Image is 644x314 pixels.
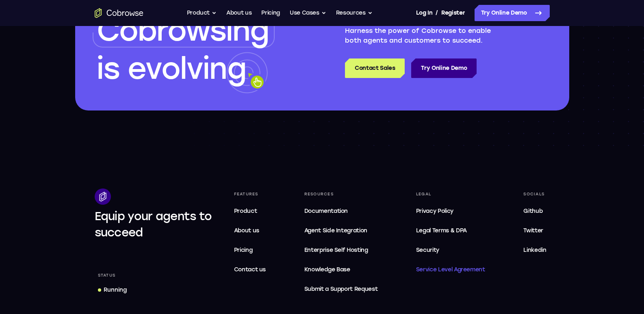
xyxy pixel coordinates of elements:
[234,208,257,214] span: Product
[234,227,259,234] span: About us
[413,223,488,239] a: Legal Terms & DPA
[520,203,549,219] a: Github
[304,208,348,214] span: Documentation
[416,247,439,253] span: Security
[416,227,467,234] span: Legal Terms & DPA
[301,262,381,278] a: Knowledge Base
[95,8,143,18] a: Go to the home page
[128,51,246,86] span: evolving
[187,5,217,21] button: Product
[290,5,326,21] button: Use Cases
[336,5,373,21] button: Resources
[301,188,381,200] div: Resources
[231,223,269,239] a: About us
[231,203,269,219] a: Product
[345,58,405,78] a: Contact Sales
[301,223,381,239] a: Agent Side Integration
[441,5,465,21] a: Register
[95,270,119,281] div: Status
[304,245,378,255] span: Enterprise Self Hosting
[95,209,212,239] span: Equip your agents to succeed
[523,247,546,253] span: Linkedin
[231,262,269,278] a: Contact us
[520,242,549,258] a: Linkedin
[304,266,350,273] span: Knowledge Base
[301,203,381,219] a: Documentation
[97,13,269,48] span: Cobrowsing
[345,26,508,45] p: Harness the power of Cobrowse to enable both agents and customers to succeed.
[261,5,280,21] a: Pricing
[304,284,378,294] span: Submit a Support Request
[413,188,488,200] div: Legal
[475,5,550,21] a: Try Online Demo
[226,5,252,21] a: About us
[231,242,269,258] a: Pricing
[234,247,253,253] span: Pricing
[520,223,549,239] a: Twitter
[523,227,543,234] span: Twitter
[301,281,381,297] a: Submit a Support Request
[231,188,269,200] div: Features
[413,242,488,258] a: Security
[301,242,381,258] a: Enterprise Self Hosting
[411,58,477,78] a: Try Online Demo
[413,262,488,278] a: Service Level Agreement
[97,51,119,86] span: is
[436,8,438,18] span: /
[416,208,453,214] span: Privacy Policy
[416,5,432,21] a: Log In
[416,265,485,275] span: Service Level Agreement
[520,188,549,200] div: Socials
[413,203,488,219] a: Privacy Policy
[95,283,130,297] a: Running
[104,286,127,294] div: Running
[523,208,542,214] span: Github
[304,226,378,236] span: Agent Side Integration
[234,266,266,273] span: Contact us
